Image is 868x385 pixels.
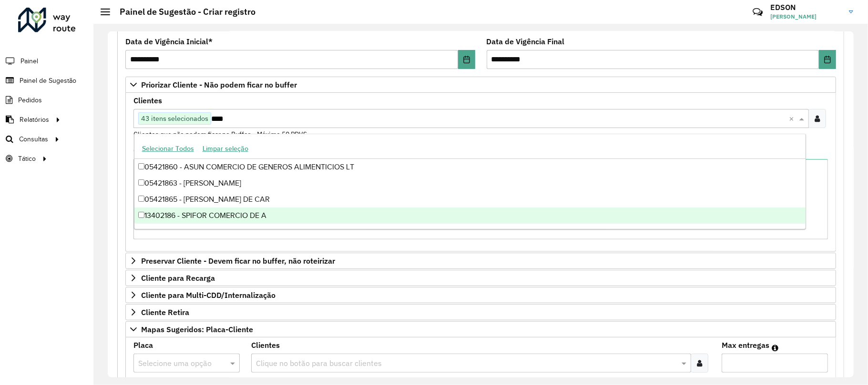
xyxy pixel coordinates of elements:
[20,115,49,125] span: Relatórios
[133,130,307,138] small: Clientes que não podem ficar no Buffer – Máximo 50 PDVS
[819,50,836,69] button: Choose Date
[747,2,768,22] a: Contato Rápido
[458,50,475,69] button: Choose Date
[141,257,335,265] span: Preservar Cliente - Devem ficar no buffer, não roteirizar
[125,93,836,252] div: Priorizar Cliente - Não podem ficar no buffer
[20,56,38,66] span: Painel
[789,113,797,124] span: Clear all
[141,308,189,316] span: Cliente Retira
[125,270,836,286] a: Cliente para Recarga
[125,36,213,47] label: Data de Vigência Inicial
[125,321,836,337] a: Mapas Sugeridos: Placa-Cliente
[198,141,253,156] button: Limpar seleção
[134,191,806,207] div: 05421865 - [PERSON_NAME] DE CAR
[133,95,162,106] label: Clientes
[770,3,842,12] h3: EDSON
[134,134,807,229] ng-dropdown-panel: Options list
[18,95,42,105] span: Pedidos
[141,326,253,333] span: Mapas Sugeridos: Placa-Cliente
[125,253,836,269] a: Preservar Cliente - Devem ficar no buffer, não roteirizar
[19,134,48,144] span: Consultas
[251,339,280,351] label: Clientes
[134,159,806,175] div: 05421860 - ASUN COMERCIO DE GENEROS ALIMENTICIOS LT
[125,287,836,303] a: Cliente para Multi-CDD/Internalização
[138,141,198,156] button: Selecionar Todos
[772,344,778,352] em: Máximo de clientes que serão colocados na mesma rota com os clientes informados
[487,36,565,47] label: Data de Vigência Final
[134,207,806,224] div: 13402186 - SPIFOR COMERCIO DE A
[141,274,215,282] span: Cliente para Recarga
[141,81,297,89] span: Priorizar Cliente - Não podem ficar no buffer
[722,339,769,351] label: Max entregas
[133,339,153,351] label: Placa
[125,77,836,93] a: Priorizar Cliente - Não podem ficar no buffer
[125,304,836,320] a: Cliente Retira
[141,291,276,299] span: Cliente para Multi-CDD/Internalização
[110,7,255,17] h2: Painel de Sugestão - Criar registro
[134,175,806,191] div: 05421863 - [PERSON_NAME]
[770,12,842,21] span: [PERSON_NAME]
[20,76,76,86] span: Painel de Sugestão
[18,154,36,164] span: Tático
[139,113,211,124] span: 43 itens selecionados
